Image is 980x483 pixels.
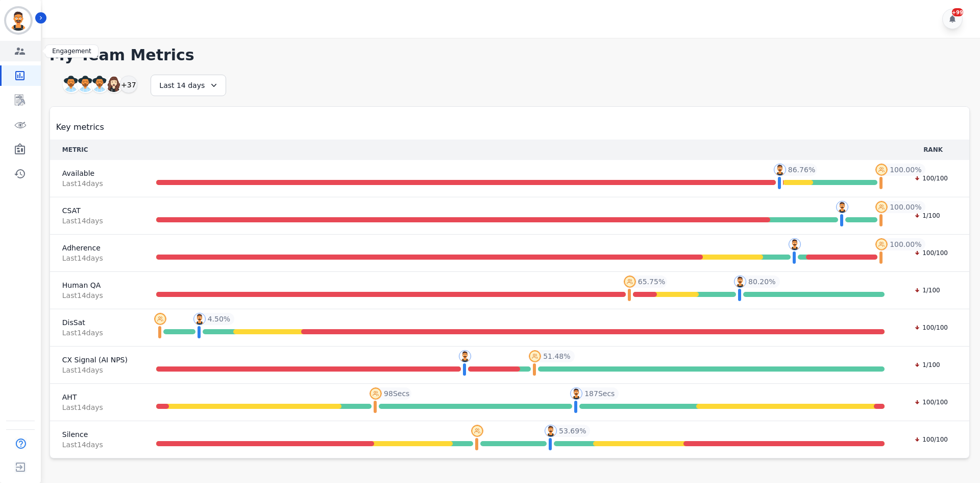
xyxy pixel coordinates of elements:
[151,75,226,96] div: Last 14 days
[62,365,130,375] span: Last 14 day s
[774,164,786,176] img: profile-pic
[120,76,137,93] div: +37
[890,165,921,175] span: 100.00 %
[62,168,130,178] span: Available
[584,388,615,399] span: 187 Secs
[734,275,746,288] img: profile-pic
[193,313,206,325] img: profile-pic
[62,280,130,290] span: Human QA
[459,350,471,362] img: profile-pic
[154,313,166,325] img: profile-pic
[788,165,815,175] span: 86.76 %
[875,164,888,176] img: profile-pic
[570,387,582,400] img: profile-pic
[471,425,483,437] img: profile-pic
[624,275,636,288] img: profile-pic
[62,392,130,402] span: AHT
[909,211,945,221] div: 1/100
[62,290,130,301] span: Last 14 day s
[62,216,130,226] span: Last 14 day s
[909,173,953,183] div: 100/100
[62,355,130,365] span: CX Signal (AI NPS)
[545,425,557,437] img: profile-pic
[56,121,104,133] span: Key metrics
[50,46,970,64] h1: My Team Metrics
[909,248,953,258] div: 100/100
[384,388,409,399] span: 98 Secs
[529,350,541,362] img: profile-pic
[62,402,130,412] span: Last 14 day s
[62,317,130,328] span: DisSat
[875,201,888,213] img: profile-pic
[836,201,848,213] img: profile-pic
[62,440,130,450] span: Last 14 day s
[890,239,921,249] span: 100.00 %
[62,328,130,338] span: Last 14 day s
[62,243,130,253] span: Adherence
[62,178,130,189] span: Last 14 day s
[748,277,775,287] span: 80.20 %
[909,323,953,333] div: 100/100
[208,314,230,324] span: 4.50 %
[559,426,586,436] span: 53.69 %
[952,8,963,16] div: +99
[909,397,953,407] div: 100/100
[789,238,801,250] img: profile-pic
[897,140,969,160] th: RANK
[890,202,921,212] span: 100.00 %
[6,8,31,33] img: Bordered avatar
[875,238,888,250] img: profile-pic
[909,434,953,445] div: 100/100
[909,360,945,370] div: 1/100
[62,429,130,440] span: Silence
[62,253,130,263] span: Last 14 day s
[50,140,142,160] th: METRIC
[543,351,570,361] span: 51.48 %
[62,205,130,216] span: CSAT
[909,285,945,295] div: 1/100
[370,387,382,400] img: profile-pic
[638,277,665,287] span: 65.75 %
